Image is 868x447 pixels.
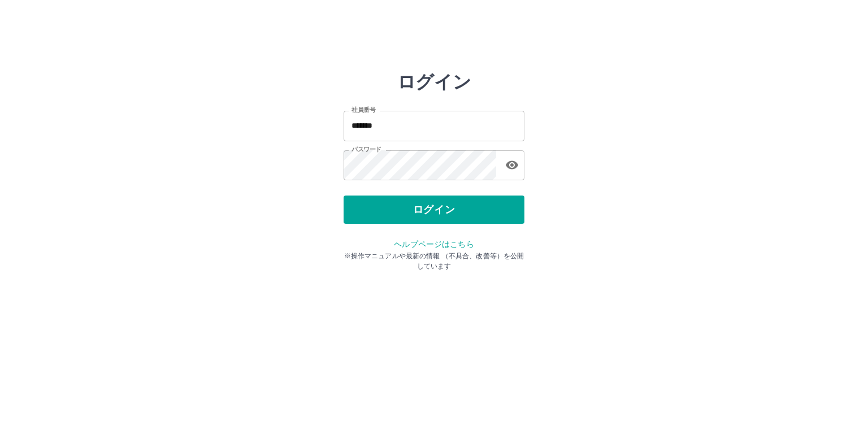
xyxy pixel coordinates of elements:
label: パスワード [351,145,381,154]
a: ヘルプページはこちら [394,240,474,249]
h2: ログイン [397,71,471,93]
button: ログイン [344,196,524,224]
label: 社員番号 [351,106,375,114]
p: ※操作マニュアルや最新の情報 （不具合、改善等）を公開しています [344,251,524,271]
